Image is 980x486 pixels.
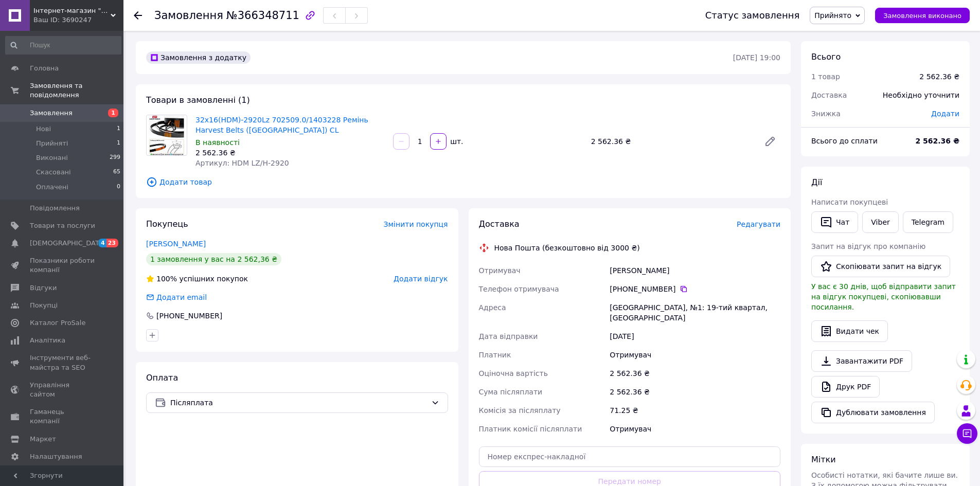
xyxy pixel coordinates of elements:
[108,109,118,117] span: 1
[146,51,251,64] div: Замовлення з додатку
[30,381,95,399] span: Управління сайтом
[811,402,935,423] button: Дублювати замовлення
[479,266,521,275] span: Отримувач
[608,401,782,420] div: 71.25 ₴
[811,376,880,398] a: Друк PDF
[117,124,120,134] span: 1
[479,406,561,415] span: Комісія за післяплату
[155,311,223,321] div: [PHONE_NUMBER]
[811,110,841,118] span: Знижка
[877,84,966,106] div: Необхідно уточнити
[145,292,208,302] div: Додати email
[608,346,782,364] div: Отримувач
[479,388,543,396] span: Сума післяплати
[811,198,888,206] span: Написати покупцеві
[875,8,970,23] button: Замовлення виконано
[146,274,248,284] div: успішних покупок
[492,243,643,253] div: Нова Пошта (безкоштовно від 3000 ₴)
[608,261,782,280] div: [PERSON_NAME]
[195,159,289,167] span: Артикул: HDM LZ/H-2920
[146,95,250,105] span: Товари в замовленні (1)
[915,137,959,145] b: 2 562.36 ₴
[384,220,448,228] span: Змінити покупця
[811,211,858,233] button: Чат
[811,350,912,372] a: Завантажити PDF
[110,153,120,163] span: 299
[146,240,206,248] a: [PERSON_NAME]
[30,64,59,73] span: Головна
[5,36,121,55] input: Пошук
[30,452,82,461] span: Налаштування
[811,256,950,277] button: Скопіювати запит на відгук
[106,239,118,247] span: 23
[479,303,506,312] span: Адреса
[811,52,841,62] span: Всього
[30,221,95,230] span: Товари та послуги
[479,446,781,467] input: Номер експрес-накладної
[30,435,56,444] span: Маркет
[448,136,464,147] div: шт.
[479,351,511,359] span: Платник
[903,211,953,233] a: Telegram
[30,336,65,345] span: Аналітика
[30,301,58,310] span: Покупці
[154,9,223,22] span: Замовлення
[33,6,111,15] span: Інтернет-магазин "ЕМП-Агро" Елементи Механічних Передач
[30,204,80,213] span: Повідомлення
[479,369,548,377] span: Оціночна вартість
[36,168,71,177] span: Скасовані
[117,139,120,148] span: 1
[760,131,780,152] a: Редагувати
[36,124,51,134] span: Нові
[957,423,977,444] button: Чат з покупцем
[195,116,368,134] a: 32х16(HDM)-2920Lz 702509.0/1403228 Ремінь Harvest Belts ([GEOGRAPHIC_DATA]) CL
[30,109,73,118] span: Замовлення
[170,397,427,408] span: Післяплата
[30,256,95,275] span: Показники роботи компанії
[479,219,520,229] span: Доставка
[811,320,888,342] button: Видати чек
[608,420,782,438] div: Отримувач
[30,283,57,293] span: Відгуки
[931,110,959,118] span: Додати
[134,10,142,21] div: Повернутися назад
[608,327,782,346] div: [DATE]
[98,239,106,247] span: 4
[811,282,956,311] span: У вас є 30 днів, щоб відправити запит на відгук покупцеві, скопіювавши посилання.
[226,9,299,22] span: №366348711
[862,211,898,233] a: Viber
[811,73,840,81] span: 1 товар
[608,364,782,383] div: 2 562.36 ₴
[30,407,95,426] span: Гаманець компанії
[814,11,851,20] span: Прийнято
[811,177,822,187] span: Дії
[883,12,961,20] span: Замовлення виконано
[811,242,925,250] span: Запит на відгук про компанію
[113,168,120,177] span: 65
[30,239,106,248] span: [DEMOGRAPHIC_DATA]
[36,153,68,163] span: Виконані
[479,285,559,293] span: Телефон отримувача
[155,292,208,302] div: Додати email
[36,139,68,148] span: Прийняті
[30,81,123,100] span: Замовлення та повідомлення
[195,138,240,147] span: В наявності
[195,148,385,158] div: 2 562.36 ₴
[608,298,782,327] div: [GEOGRAPHIC_DATA], №1: 19-тий квартал, [GEOGRAPHIC_DATA]
[811,91,847,99] span: Доставка
[149,115,185,155] img: 32х16(HDM)-2920Lz 702509.0/1403228 Ремінь Harvest Belts (Польща) CL
[737,220,780,228] span: Редагувати
[33,15,123,25] div: Ваш ID: 3690247
[146,373,178,383] span: Оплата
[30,318,85,328] span: Каталог ProSale
[608,383,782,401] div: 2 562.36 ₴
[36,183,68,192] span: Оплачені
[811,137,878,145] span: Всього до сплати
[146,176,780,188] span: Додати товар
[156,275,177,283] span: 100%
[919,71,959,82] div: 2 562.36 ₴
[146,219,188,229] span: Покупець
[394,275,448,283] span: Додати відгук
[117,183,120,192] span: 0
[610,284,780,294] div: [PHONE_NUMBER]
